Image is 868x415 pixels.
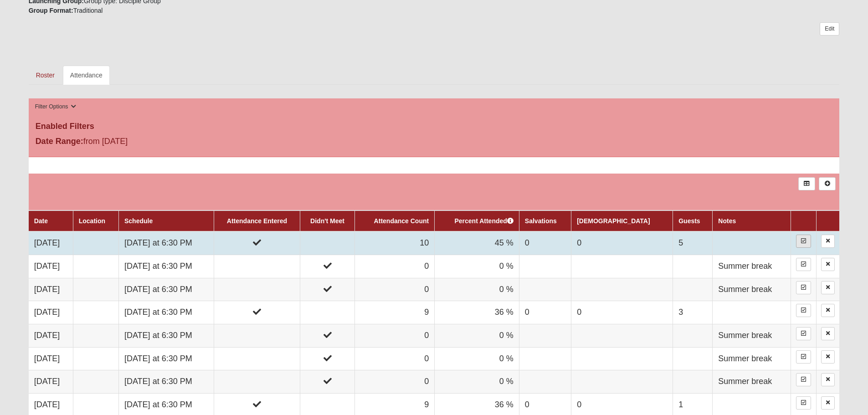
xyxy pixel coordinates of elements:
[796,235,811,248] a: Enter Attendance
[571,231,673,255] td: 0
[118,301,214,324] td: [DATE] at 6:30 PM
[821,235,835,248] a: Delete
[63,66,110,85] a: Attendance
[519,231,571,255] td: 0
[355,301,435,324] td: 9
[32,102,79,112] button: Filter Options
[118,231,214,255] td: [DATE] at 6:30 PM
[29,324,73,347] td: [DATE]
[713,370,791,394] td: Summer break
[796,396,811,410] a: Enter Attendance
[798,177,815,190] a: Export to Excel
[571,210,673,231] th: [DEMOGRAPHIC_DATA]
[435,231,519,255] td: 45 %
[821,350,835,364] a: Delete
[36,135,83,148] label: Date Range:
[435,347,519,370] td: 0 %
[821,281,835,294] a: Delete
[29,231,73,255] td: [DATE]
[819,177,836,190] a: Alt+N
[820,22,839,36] a: Edit
[796,304,811,317] a: Enter Attendance
[227,217,287,225] a: Attendance Entered
[713,347,791,370] td: Summer break
[796,327,811,340] a: Enter Attendance
[355,255,435,278] td: 0
[374,217,429,225] a: Attendance Count
[355,231,435,255] td: 10
[796,373,811,386] a: Enter Attendance
[29,7,73,14] strong: Group Format:
[310,217,344,225] a: Didn't Meet
[673,210,713,231] th: Guests
[821,327,835,340] a: Delete
[118,278,214,301] td: [DATE] at 6:30 PM
[29,347,73,370] td: [DATE]
[673,301,713,324] td: 3
[821,258,835,271] a: Delete
[435,278,519,301] td: 0 %
[118,370,214,394] td: [DATE] at 6:30 PM
[118,324,214,347] td: [DATE] at 6:30 PM
[118,347,214,370] td: [DATE] at 6:30 PM
[713,278,791,301] td: Summer break
[118,255,214,278] td: [DATE] at 6:30 PM
[821,373,835,386] a: Delete
[519,301,571,324] td: 0
[124,217,153,225] a: Schedule
[713,324,791,347] td: Summer break
[796,258,811,271] a: Enter Attendance
[435,370,519,394] td: 0 %
[519,210,571,231] th: Salvations
[435,301,519,324] td: 36 %
[454,217,513,225] a: Percent Attended
[718,217,736,225] a: Notes
[796,350,811,364] a: Enter Attendance
[571,301,673,324] td: 0
[821,304,835,317] a: Delete
[29,135,299,150] div: from [DATE]
[29,370,73,394] td: [DATE]
[673,231,713,255] td: 5
[713,255,791,278] td: Summer break
[29,255,73,278] td: [DATE]
[79,217,105,225] a: Location
[355,347,435,370] td: 0
[29,66,62,85] a: Roster
[29,301,73,324] td: [DATE]
[355,324,435,347] td: 0
[355,370,435,394] td: 0
[435,255,519,278] td: 0 %
[821,396,835,410] a: Delete
[34,217,48,225] a: Date
[36,122,833,132] h4: Enabled Filters
[355,278,435,301] td: 0
[796,281,811,294] a: Enter Attendance
[435,324,519,347] td: 0 %
[29,278,73,301] td: [DATE]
